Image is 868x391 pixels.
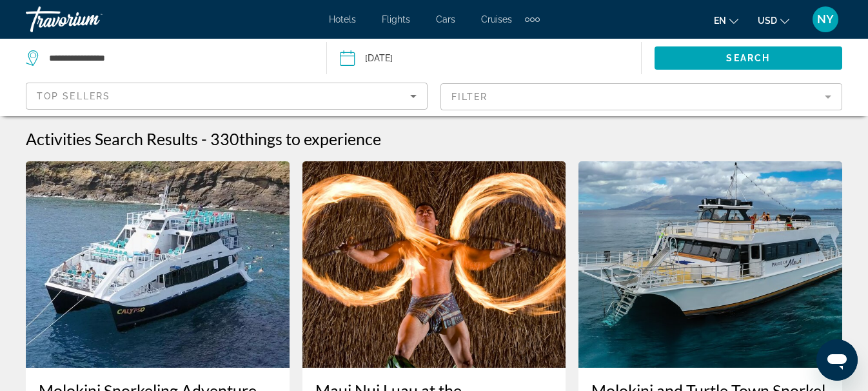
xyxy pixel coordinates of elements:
span: Search [726,53,770,63]
button: Change language [714,11,738,30]
span: Top Sellers [37,91,110,101]
a: Cruises [481,14,512,25]
button: Date: Sep 17, 2025 [340,39,640,77]
span: - [201,129,207,148]
mat-select: Sort by [37,88,417,104]
a: Travorium [26,3,155,36]
h1: Activities Search Results [26,129,198,148]
span: en [714,15,726,26]
span: things to experience [239,129,381,148]
iframe: Button to launch messaging window [816,339,858,381]
span: USD [758,15,777,26]
img: ae.jpg [26,161,290,368]
button: User Menu [809,6,842,33]
a: Hotels [329,14,356,25]
button: Change currency [758,11,789,30]
button: Extra navigation items [525,9,540,30]
a: Cars [436,14,455,25]
button: Search [655,46,843,70]
span: NY [817,13,834,26]
h2: 330 [210,129,381,148]
img: 61.jpg [578,161,842,368]
img: 04.jpg [302,161,566,368]
button: Filter [440,83,842,111]
a: Flights [382,14,410,25]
